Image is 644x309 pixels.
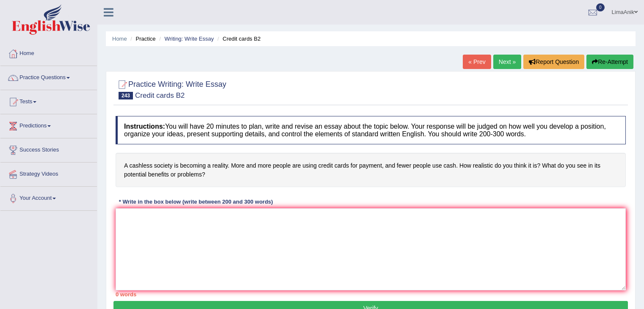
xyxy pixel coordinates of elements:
h4: A cashless society is becoming a reality. More and more people are using credit cards for payment... [116,153,626,187]
li: Practice [128,35,155,43]
div: 0 words [116,290,626,298]
a: Predictions [0,114,97,135]
a: Next » [493,55,521,69]
span: 243 [119,92,133,99]
a: Practice Questions [0,66,97,87]
a: Your Account [0,187,97,208]
span: 0 [596,3,605,11]
a: Home [112,36,127,42]
button: Re-Attempt [586,55,633,69]
li: Credit cards B2 [216,35,261,43]
h4: You will have 20 minutes to plan, write and revise an essay about the topic below. Your response ... [116,116,626,144]
div: * Write in the box below (write between 200 and 300 words) [116,198,276,206]
h2: Practice Writing: Write Essay [116,78,226,99]
button: Report Question [523,55,584,69]
a: Tests [0,90,97,111]
b: Instructions: [124,123,165,130]
a: Strategy Videos [0,163,97,184]
a: « Prev [463,55,491,69]
a: Success Stories [0,138,97,160]
a: Writing: Write Essay [164,36,214,42]
small: Credit cards B2 [135,91,185,99]
a: Home [0,42,97,63]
